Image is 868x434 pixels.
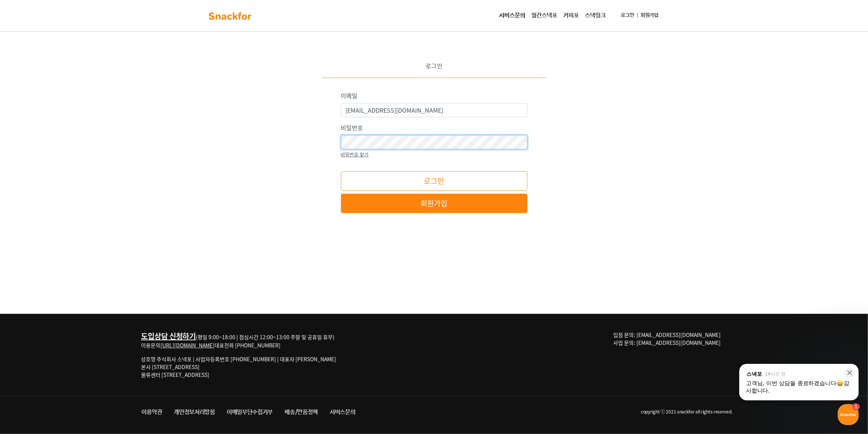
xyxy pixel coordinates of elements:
[341,171,527,191] button: 로그인
[115,248,124,254] span: 설정
[638,9,662,22] a: 회원가입
[168,406,221,419] a: 개인정보처리방침
[324,406,361,419] a: 서비스문의
[341,149,369,158] a: 비밀번호 찾기
[49,237,96,255] a: 1대화
[341,103,527,117] input: 이메일
[141,355,336,379] p: 상호명 주식회사 스낵포 | 사업자등록번호 [PHONE_NUMBER] | 대표자 [PERSON_NAME] 본사 [STREET_ADDRESS] 물류센터 [STREET_ADDRESS]
[221,406,279,419] a: 이메일무단수집거부
[322,61,546,78] div: 로그인
[207,10,254,22] img: background-main-color.svg
[341,194,527,213] a: 회원가입
[561,8,582,23] a: 커피포
[279,406,324,419] a: 배송/반품정책
[161,341,215,349] a: [URL][DOMAIN_NAME]
[68,248,77,254] span: 대화
[618,9,637,22] a: 로그인
[76,236,78,242] span: 1
[341,123,363,132] label: 비밀번호
[141,331,196,341] a: 도입상담 신청하기
[341,91,358,100] label: 이메일
[361,406,733,419] li: copyright ⓒ 2021 snackfor all rights reserved.
[96,237,143,255] a: 설정
[614,331,721,346] span: 입점 문의: [EMAIL_ADDRESS][DOMAIN_NAME] 사업 문의: [EMAIL_ADDRESS][DOMAIN_NAME]
[341,151,369,158] small: 비밀번호 찾기
[141,331,336,349] div: (평일 9:00~18:00 | 점심시간 12:00~13:00 주말 및 공휴일 휴무) 이용문의 대표전화 [PHONE_NUMBER]
[136,406,168,419] a: 이용약관
[529,8,561,23] a: 월간스낵포
[496,8,529,23] a: 서비스문의
[2,237,49,255] a: 홈
[23,248,28,254] span: 홈
[582,8,609,23] a: 스낵링크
